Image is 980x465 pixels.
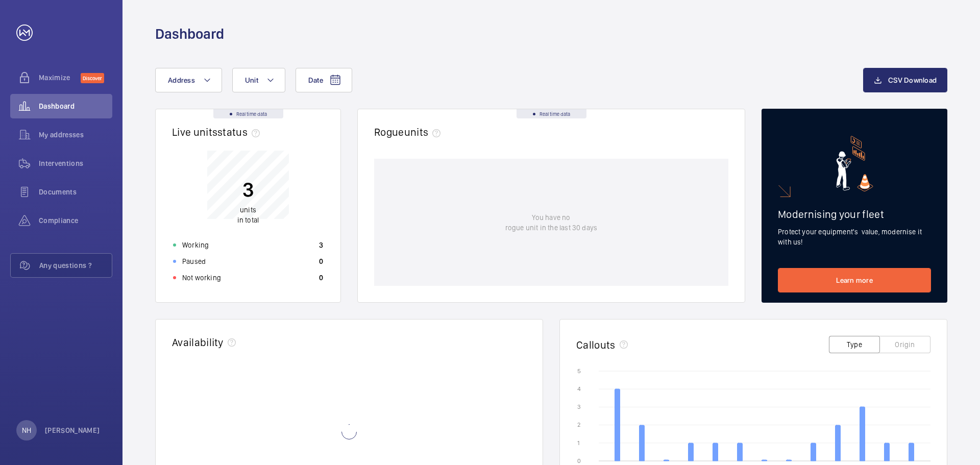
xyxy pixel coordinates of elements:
[577,403,581,410] text: 3
[296,68,352,92] button: Date
[517,109,586,118] div: Real time data
[39,130,112,140] span: My addresses
[829,336,880,353] button: Type
[39,158,112,168] span: Interventions
[778,208,931,221] h2: Modernising your fleet
[213,109,283,118] div: Real time data
[237,205,259,225] p: in total
[168,76,195,84] span: Address
[577,368,581,375] text: 5
[319,240,323,250] p: 3
[182,240,209,250] p: Working
[879,336,930,353] button: Origin
[39,187,112,197] span: Documents
[505,212,597,233] p: You have no rogue unit in the last 30 days
[217,126,264,138] span: status
[172,126,264,138] h2: Live units
[45,425,100,435] p: [PERSON_NAME]
[319,256,323,266] p: 0
[39,260,112,271] span: Any questions ?
[577,385,581,393] text: 4
[237,177,259,202] p: 3
[778,227,931,247] p: Protect your equipment's value, modernise it with us!
[319,273,323,283] p: 0
[240,206,256,214] span: units
[577,457,581,464] text: 0
[232,68,285,92] button: Unit
[81,73,104,83] span: Discover
[778,268,931,292] a: Learn more
[404,126,445,138] span: units
[39,215,112,226] span: Compliance
[182,273,221,283] p: Not working
[39,72,81,83] span: Maximize
[22,425,31,435] p: NH
[863,68,947,92] button: CSV Download
[308,76,323,84] span: Date
[577,421,580,428] text: 2
[576,338,616,351] h2: Callouts
[577,439,580,447] text: 1
[155,68,222,92] button: Address
[172,336,224,349] h2: Availability
[374,126,445,138] h2: Rogue
[39,101,112,111] span: Dashboard
[245,76,258,84] span: Unit
[888,76,937,84] span: CSV Download
[155,25,224,43] h1: Dashboard
[182,256,206,266] p: Paused
[836,136,873,191] img: marketing-card.svg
